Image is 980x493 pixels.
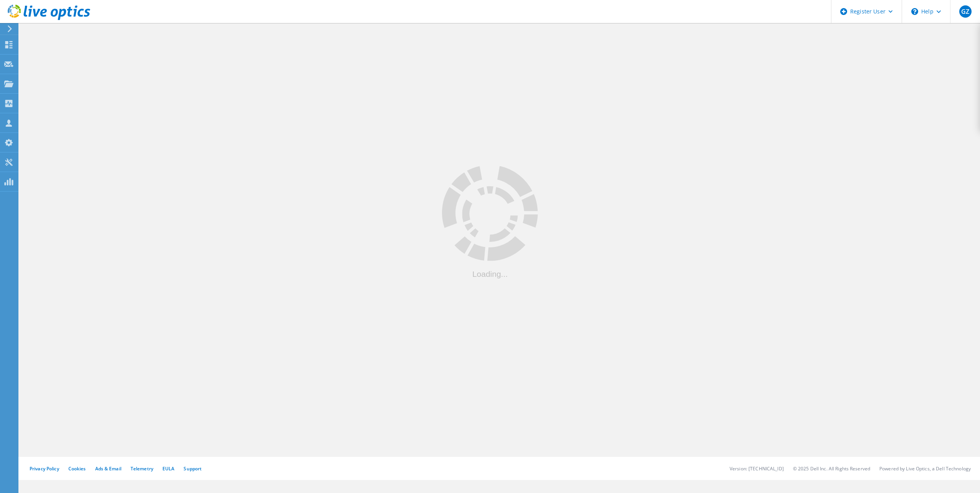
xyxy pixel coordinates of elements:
[68,465,86,472] a: Cookies
[911,8,918,15] svg: \n
[184,465,202,472] a: Support
[730,465,784,472] li: Version: [TECHNICAL_ID]
[793,465,870,472] li: © 2025 Dell Inc. All Rights Reserved
[879,465,971,472] li: Powered by Live Optics, a Dell Technology
[30,465,59,472] a: Privacy Policy
[162,465,174,472] a: EULA
[8,16,90,22] a: Live Optics Dashboard
[95,465,121,472] a: Ads & Email
[131,465,153,472] a: Telemetry
[961,8,969,15] span: GZ
[442,270,538,278] div: Loading...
